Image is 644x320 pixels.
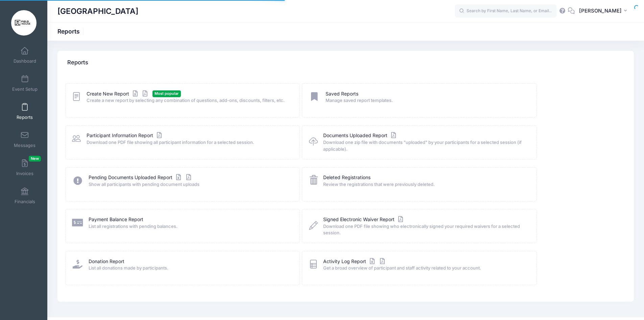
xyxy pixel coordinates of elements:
[323,139,527,152] span: Download one zip file with documents "uploaded" by your participants for a selected session (if a...
[9,71,41,95] a: Event Setup
[323,258,386,265] a: Activity Log Report
[16,171,33,176] span: Invoices
[9,184,41,208] a: Financials
[87,132,163,139] a: Participant Information Report
[57,28,86,35] h1: Reports
[575,3,634,19] button: [PERSON_NAME]
[15,199,35,205] span: Financials
[87,90,149,98] a: Create New Report
[89,223,291,230] span: List all registrations with pending balances.
[323,174,371,181] a: Deleted Registrations
[323,216,405,223] a: Signed Electronic Waiver Report
[579,7,622,15] span: [PERSON_NAME]
[11,10,37,36] img: Marlton Field House
[9,128,41,151] a: Messages
[87,139,291,146] span: Download one PDF file showing all participant information for a selected session.
[57,3,138,19] h1: [GEOGRAPHIC_DATA]
[152,90,181,97] span: Most popular
[323,181,527,188] span: Review the registrations that were previously deleted.
[326,97,528,104] span: Manage saved report templates.
[89,181,291,188] span: Show all participants with pending document uploads
[9,156,41,179] a: InvoicesNew
[323,265,527,272] span: Get a broad overview of participant and staff activity related to your account.
[17,114,33,120] span: Reports
[14,143,35,148] span: Messages
[89,174,193,181] a: Pending Documents Uploaded Report
[323,223,527,236] span: Download one PDF file showing who electronically signed your required waivers for a selected sess...
[9,100,41,123] a: Reports
[87,97,291,104] span: Create a new report by selecting any combination of questions, add-ons, discounts, filters, etc.
[323,132,398,139] a: Documents Uploaded Report
[14,58,36,64] span: Dashboard
[9,43,41,67] a: Dashboard
[29,156,41,162] span: New
[12,86,38,92] span: Event Setup
[89,216,143,223] a: Payment Balance Report
[455,4,556,18] input: Search by First Name, Last Name, or Email...
[326,90,358,98] a: Saved Reports
[89,258,124,265] a: Donation Report
[67,53,88,72] h4: Reports
[89,265,291,272] span: List all donations made by participants.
